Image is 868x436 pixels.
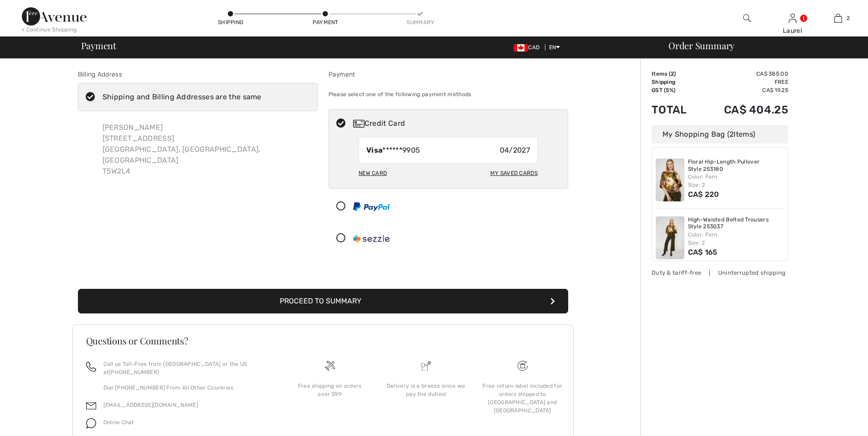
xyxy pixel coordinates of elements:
[353,118,562,129] div: Credit Card
[770,26,815,36] div: Laurel
[847,14,850,22] span: 2
[103,402,198,408] a: [EMAIL_ADDRESS][DOMAIN_NAME]
[657,41,863,50] div: Order Summary
[359,165,387,181] div: New Card
[789,14,796,22] a: Sign In
[490,165,538,181] div: My Saved Cards
[688,159,785,173] a: Floral Hip-Length Pullover Style 253180
[103,384,271,392] p: Dial [PHONE_NUMBER] From All Other Countries
[656,159,684,201] img: Floral Hip-Length Pullover Style 253180
[671,71,674,77] span: 2
[86,362,96,372] img: call
[289,382,371,398] div: Free shipping on orders over $99
[366,146,382,154] strong: Visa
[518,361,528,371] img: Free shipping on orders over $99
[652,125,788,144] div: My Shopping Bag ( Items)
[103,92,262,103] div: Shipping and Billing Addresses are the same
[549,44,560,51] span: EN
[329,83,568,106] div: Please select one of the following payment methods
[688,173,785,189] div: Color: Fern Size: 2
[688,231,785,247] div: Color: Fern Size: 2
[514,44,528,51] img: Canadian Dollar
[406,18,434,26] div: Summary
[834,13,842,24] img: My Bag
[688,216,785,231] a: High-Waisted Belted Trousers Style 253037
[652,268,788,277] div: Duty & tariff-free | Uninterrupted shipping
[688,190,719,199] span: CA$ 220
[700,94,788,125] td: CA$ 404.25
[743,13,751,24] img: search the website
[789,13,796,24] img: My Info
[482,382,564,415] div: Free return label included for orders shipped to [GEOGRAPHIC_DATA] and [GEOGRAPHIC_DATA]
[688,248,718,256] span: CA$ 165
[385,382,467,398] div: Delivery is a breeze since we pay the duties!
[329,70,568,79] div: Payment
[353,202,390,211] img: PayPal
[421,361,431,371] img: Delivery is a breeze since we pay the duties!
[652,70,700,78] td: Items ( )
[500,145,530,156] span: 04/2027
[217,18,244,26] div: Shipping
[81,41,116,50] span: Payment
[86,336,560,345] h3: Questions or Comments?
[652,78,700,86] td: Shipping
[700,78,788,86] td: Free
[103,419,134,426] span: Online Chat
[78,289,568,313] button: Proceed to Summary
[109,369,159,375] a: [PHONE_NUMBER]
[325,361,335,371] img: Free shipping on orders over $99
[22,26,77,34] div: < Continue Shopping
[816,13,860,24] a: 2
[86,401,96,411] img: email
[700,70,788,78] td: CA$ 385.00
[514,44,543,51] span: CAD
[103,360,271,376] p: Call us Toll-Free from [GEOGRAPHIC_DATA] or the US at
[78,70,318,79] div: Billing Address
[353,120,365,128] img: Credit Card
[729,130,734,138] span: 2
[353,234,390,243] img: Sezzle
[700,86,788,94] td: CA$ 19.25
[86,418,96,428] img: chat
[95,115,318,184] div: [PERSON_NAME] [STREET_ADDRESS] [GEOGRAPHIC_DATA], [GEOGRAPHIC_DATA], [GEOGRAPHIC_DATA] T5W2L4
[312,18,339,26] div: Payment
[652,94,700,125] td: Total
[656,216,684,259] img: High-Waisted Belted Trousers Style 253037
[22,7,87,26] img: 1ère Avenue
[652,86,700,94] td: GST (5%)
